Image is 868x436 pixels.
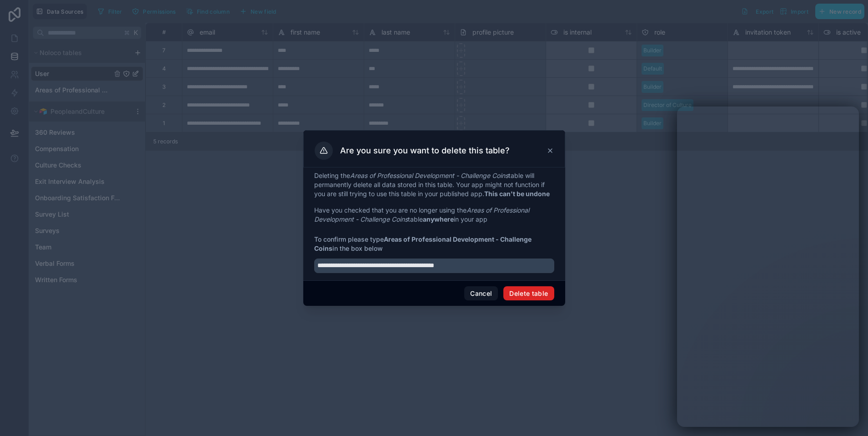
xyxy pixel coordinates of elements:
[314,235,532,252] strong: Areas of Professional Development - Challenge Coins
[464,286,498,301] button: Cancel
[423,215,454,223] strong: anywhere
[314,206,554,224] p: Have you checked that you are no longer using the table in your app
[340,145,510,156] h3: Are you sure you want to delete this table?
[503,286,554,301] button: Delete table
[314,235,554,253] span: To confirm please type in the box below
[484,190,550,198] strong: This can't be undone
[350,172,508,179] em: Areas of Professional Development - Challenge Coins
[677,106,859,427] iframe: Intercom live chat
[314,171,554,198] p: Deleting the table will permanently delete all data stored in this table. Your app might not func...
